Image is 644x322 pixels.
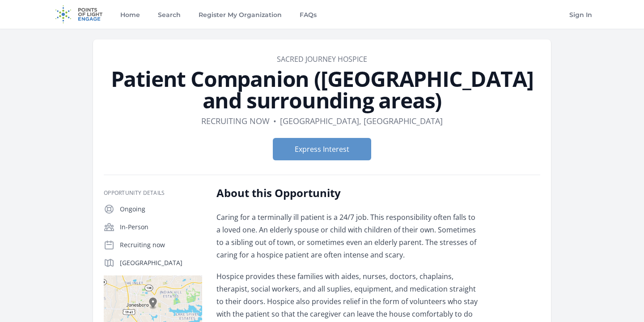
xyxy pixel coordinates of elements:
dd: [GEOGRAPHIC_DATA], [GEOGRAPHIC_DATA] [280,115,443,127]
p: Ongoing [120,205,202,214]
dd: Recruiting now [201,115,270,127]
h2: About this Opportunity [216,186,478,200]
p: Recruiting now [120,240,202,249]
h1: Patient Companion ([GEOGRAPHIC_DATA] and surrounding areas) [104,68,540,111]
p: In-Person [120,223,202,232]
a: Sacred Journey Hospice [277,54,367,64]
h3: Opportunity Details [104,189,202,197]
p: Caring for a terminally ill patient is a 24/7 job. This responsibility often falls to a loved one... [216,211,478,261]
button: Express Interest [273,138,371,160]
p: [GEOGRAPHIC_DATA] [120,258,202,267]
div: • [273,115,276,127]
